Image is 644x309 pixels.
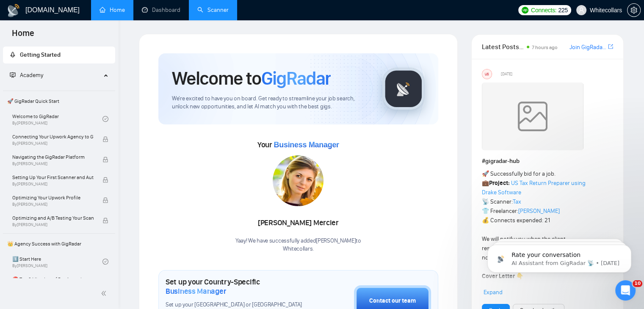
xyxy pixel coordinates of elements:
p: Whitecollars . [235,245,361,253]
span: lock [102,177,108,183]
span: user [578,7,584,13]
span: 225 [558,6,567,15]
a: Welcome to GigRadarBy[PERSON_NAME] [12,110,102,128]
a: homeHome [100,6,125,14]
span: lock [102,157,108,163]
div: Yaay! We have successfully added [PERSON_NAME] to [235,237,361,253]
span: Latest Posts from the GigRadar Community [482,41,524,52]
h1: Set up your Country-Specific [166,277,312,296]
span: Navigating the GigRadar Platform [12,153,94,161]
span: 👑 Agency Success with GigRadar [4,235,114,252]
a: export [608,43,613,51]
span: Connecting Your Upwork Agency to GigRadar [12,132,94,141]
span: check-circle [102,259,108,265]
span: lock [102,197,108,203]
span: By [PERSON_NAME] [12,202,94,207]
span: Expand [484,289,503,296]
iframe: Intercom live chat [615,280,636,301]
span: export [608,43,613,50]
span: [DATE] [501,70,512,78]
span: 7 hours ago [532,44,558,50]
span: 🚀 GigRadar Quick Start [4,93,114,110]
span: By [PERSON_NAME] [12,161,94,166]
span: By [PERSON_NAME] [12,182,94,187]
span: lock [102,136,108,142]
img: upwork-logo.png [522,7,528,14]
span: Optimizing and A/B Testing Your Scanner for Better Results [12,214,94,222]
a: US Tax Return Preparer using Drake Software [482,179,586,196]
span: check-circle [102,116,108,122]
span: Setting Up Your First Scanner and Auto-Bidder [12,173,94,182]
h1: # gigradar-hub [482,157,613,166]
span: Connects: [531,6,556,15]
span: GigRadar [261,67,331,90]
iframe: Intercom notifications message [475,227,644,286]
span: Home [5,27,41,45]
span: lock [102,218,108,223]
span: Business Manager [274,141,339,149]
h1: Welcome to [172,67,331,90]
img: gigradar-logo.png [382,68,425,110]
span: Getting Started [20,51,61,58]
a: dashboardDashboard [142,6,180,14]
span: double-left [101,289,109,298]
span: Business Manager [166,287,226,296]
span: Academy [20,72,43,79]
span: setting [627,7,640,14]
span: fund-projection-screen [10,72,16,78]
strong: Project: [489,179,510,187]
a: Join GigRadar Slack Community [569,43,606,52]
li: Getting Started [3,47,115,63]
a: setting [627,7,641,14]
img: weqQh+iSagEgQAAAABJRU5ErkJggg== [482,83,583,150]
button: setting [627,3,641,17]
span: By [PERSON_NAME] [12,222,94,227]
a: [PERSON_NAME] [518,207,560,215]
a: 1️⃣ Start HereBy[PERSON_NAME] [12,252,102,271]
span: rocket [10,52,16,58]
img: logo [7,4,20,17]
img: 1687087971081-155.jpg [273,155,323,206]
span: Optimizing Your Upwork Profile [12,193,94,202]
div: [PERSON_NAME] Mercier [235,216,361,230]
div: US [482,69,492,79]
span: We're excited to have you on board. Get ready to streamline your job search, unlock new opportuni... [172,95,369,111]
span: ⛔ Top 3 Mistakes of Pro Agencies [12,275,94,284]
span: 10 [633,280,642,287]
div: Contact our team [369,296,416,306]
span: Academy [10,72,43,79]
span: Your [257,140,339,149]
a: Tax [513,198,521,205]
span: By [PERSON_NAME] [12,141,94,146]
a: searchScanner [197,6,229,14]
